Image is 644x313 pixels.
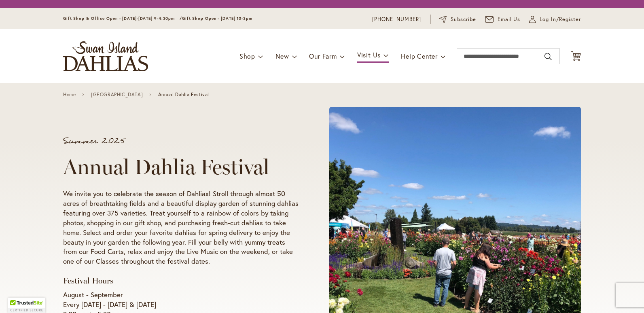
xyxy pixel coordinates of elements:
[63,137,299,145] p: Summer 2025
[401,52,438,60] span: Help Center
[182,16,252,21] span: Gift Shop Open - [DATE] 10-3pm
[63,276,299,286] h3: Festival Hours
[63,155,299,179] h1: Annual Dahlia Festival
[63,16,182,21] span: Gift Shop & Office Open - [DATE]-[DATE] 9-4:30pm /
[275,52,289,60] span: New
[439,15,476,23] a: Subscribe
[485,15,521,23] a: Email Us
[451,15,476,23] span: Subscribe
[239,52,255,60] span: Shop
[372,15,421,23] a: [PHONE_NUMBER]
[357,51,381,59] span: Visit Us
[498,15,521,23] span: Email Us
[8,298,45,313] div: TrustedSite Certified
[309,52,337,60] span: Our Farm
[63,92,76,97] a: Home
[540,15,581,23] span: Log In/Register
[158,92,209,97] span: Annual Dahlia Festival
[529,15,581,23] a: Log In/Register
[63,189,299,266] p: We invite you to celebrate the season of Dahlias! Stroll through almost 50 acres of breathtaking ...
[544,50,552,63] button: Search
[91,92,143,97] a: [GEOGRAPHIC_DATA]
[63,41,148,71] a: store logo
